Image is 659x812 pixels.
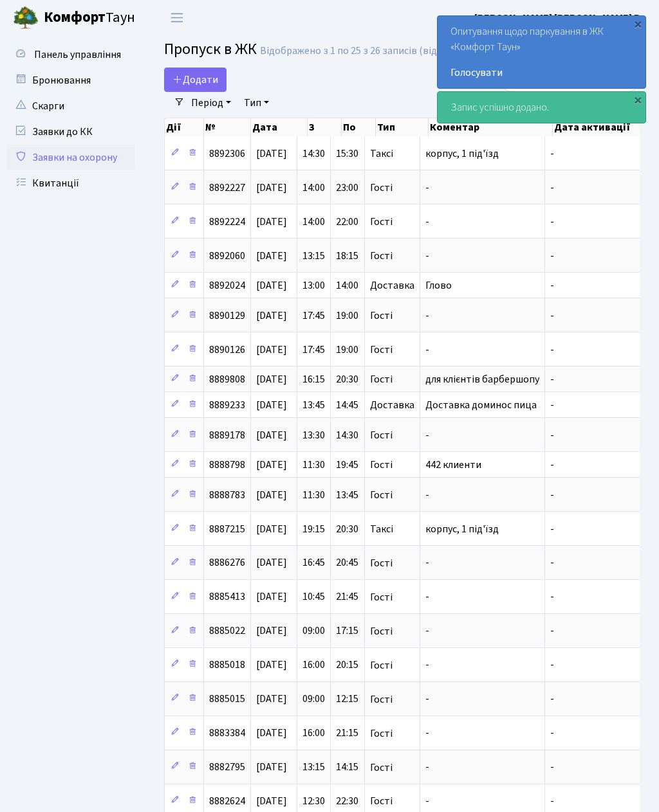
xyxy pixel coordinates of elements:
[239,92,274,114] a: Тип
[302,726,325,741] span: 16:00
[336,249,358,263] span: 18:15
[553,118,644,136] th: Дата активації
[204,118,251,136] th: №
[336,372,358,386] span: 20:30
[44,7,106,28] b: Комфорт
[450,65,633,80] a: Голосувати
[302,278,325,293] span: 13:00
[550,398,554,412] span: -
[425,624,429,638] span: -
[550,428,554,442] span: -
[550,522,554,536] span: -
[302,692,325,707] span: 09:00
[336,278,358,293] span: 14:00
[209,181,245,195] span: 8892227
[251,118,308,136] th: Дата
[550,458,554,472] span: -
[370,374,393,384] span: Гості
[425,488,429,502] span: -
[550,761,554,775] span: -
[370,490,393,500] span: Гості
[425,309,429,323] span: -
[336,726,358,741] span: 21:15
[164,38,257,60] span: Пропуск в ЖК
[209,372,245,386] span: 8889808
[6,42,135,68] a: Панель управління
[336,761,358,775] span: 14:15
[336,590,358,604] span: 21:45
[376,118,429,136] th: Тип
[342,118,376,136] th: По
[438,92,645,123] div: Запис успішно додано.
[209,458,245,472] span: 8888798
[550,309,554,323] span: -
[161,7,193,28] button: Переключити навігацію
[172,73,218,87] span: Додати
[34,48,121,62] span: Панель управління
[302,794,325,808] span: 12:30
[425,761,429,775] span: -
[256,488,287,502] span: [DATE]
[256,624,287,638] span: [DATE]
[209,343,245,357] span: 8890126
[425,181,429,195] span: -
[370,660,393,671] span: Гості
[256,556,287,570] span: [DATE]
[302,147,325,161] span: 14:30
[336,458,358,472] span: 19:45
[370,460,393,470] span: Гості
[209,590,245,604] span: 8885413
[550,215,554,229] span: -
[438,16,645,88] div: Опитування щодо паркування в ЖК «Комфорт Таун»
[550,624,554,638] span: -
[256,692,287,707] span: [DATE]
[370,626,393,636] span: Гості
[370,280,414,291] span: Доставка
[302,372,325,386] span: 16:15
[302,624,325,638] span: 09:00
[209,726,245,741] span: 8883384
[256,309,287,323] span: [DATE]
[425,522,499,536] span: корпус, 1 під'їзд
[550,181,554,195] span: -
[550,590,554,604] span: -
[550,794,554,808] span: -
[256,726,287,741] span: [DATE]
[550,692,554,707] span: -
[302,215,325,229] span: 14:00
[302,488,325,502] span: 11:30
[370,217,393,227] span: Гості
[425,249,429,263] span: -
[256,590,287,604] span: [DATE]
[256,658,287,672] span: [DATE]
[209,488,245,502] span: 8888783
[425,428,429,442] span: -
[209,249,245,263] span: 8892060
[336,692,358,707] span: 12:15
[302,590,325,604] span: 10:45
[370,558,393,568] span: Гості
[550,343,554,357] span: -
[256,215,287,229] span: [DATE]
[6,119,135,145] a: Заявки до КК
[302,398,325,412] span: 13:45
[425,692,429,707] span: -
[256,794,287,808] span: [DATE]
[209,794,245,808] span: 8882624
[209,398,245,412] span: 8889233
[164,68,227,92] a: Додати
[256,147,287,161] span: [DATE]
[209,309,245,323] span: 8890129
[209,761,245,775] span: 8882795
[425,278,452,293] span: Глово
[302,761,325,775] span: 13:15
[336,215,358,229] span: 22:00
[425,343,429,357] span: -
[425,458,481,472] span: 442 клиенти
[256,181,287,195] span: [DATE]
[550,147,554,161] span: -
[209,624,245,638] span: 8885022
[209,147,245,161] span: 8892306
[209,278,245,293] span: 8892024
[302,249,325,263] span: 13:15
